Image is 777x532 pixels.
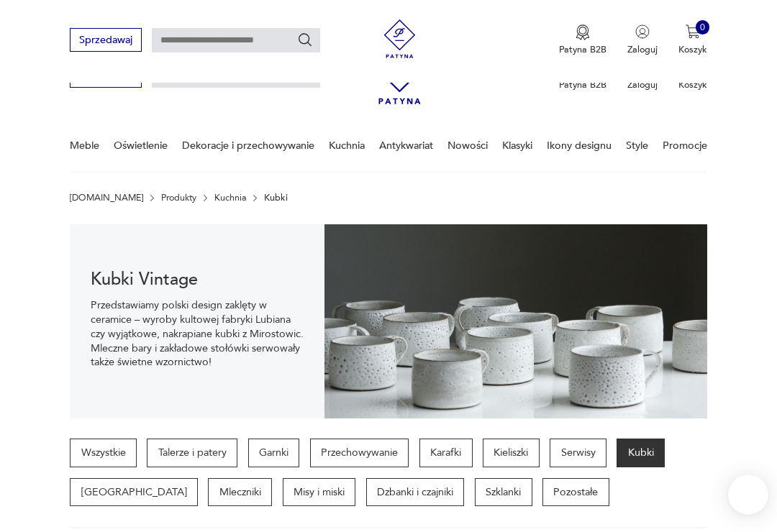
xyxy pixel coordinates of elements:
[310,439,409,467] a: Przechowywanie
[70,37,141,45] a: Sprzedawaj
[419,439,473,467] a: Karafki
[248,439,300,467] a: Garnki
[559,24,606,56] a: Ikona medaluPatyna B2B
[264,193,288,203] p: Kubki
[547,121,612,170] a: Ikony designu
[297,32,313,47] button: Szukaj
[376,19,424,58] img: Patyna - sklep z meblami i dekoracjami vintage
[627,78,658,91] p: Zaloguj
[483,439,540,467] a: Kieliszki
[696,20,710,35] div: 0
[366,478,465,507] a: Dzbanki i czajniki
[559,43,606,56] p: Patyna B2B
[635,24,650,39] img: Ikonka użytkownika
[214,193,247,203] a: Kuchnia
[147,439,237,467] a: Talerze i patery
[550,439,606,467] a: Serwisy
[542,478,609,507] a: Pozostałe
[70,28,141,52] button: Sprzedawaj
[678,78,707,91] p: Koszyk
[475,478,532,507] a: Szklanki
[70,478,198,507] a: [GEOGRAPHIC_DATA]
[559,24,606,56] button: Patyna B2B
[576,24,590,40] img: Ikona medalu
[678,24,707,56] button: 0Koszyk
[161,193,196,203] a: Produkty
[447,121,488,170] a: Nowości
[559,78,606,91] p: Patyna B2B
[283,478,356,507] a: Misy i miski
[329,121,365,170] a: Kuchnia
[208,478,272,507] a: Mleczniki
[627,43,658,56] p: Zaloguj
[728,474,768,515] iframe: Smartsupp widget button
[663,121,707,170] a: Promocje
[70,439,137,467] a: Wszystkie
[182,121,314,170] a: Dekoracje i przechowywanie
[686,24,700,39] img: Ikona koszyka
[626,121,648,170] a: Style
[91,298,304,370] p: Przedstawiamy polski design zaklęty w ceramice – wyroby kultowej fabryki Lubiana czy wyjątkowe, n...
[678,43,707,56] p: Koszyk
[627,24,658,56] button: Zaloguj
[70,193,143,203] a: [DOMAIN_NAME]
[91,272,304,288] h1: Kubki Vintage
[324,224,706,418] img: c6889ce7cfaffc5c673006ca7561ba64.jpg
[70,121,99,170] a: Meble
[114,121,168,170] a: Oświetlenie
[502,121,532,170] a: Klasyki
[379,121,433,170] a: Antykwariat
[617,439,665,467] a: Kubki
